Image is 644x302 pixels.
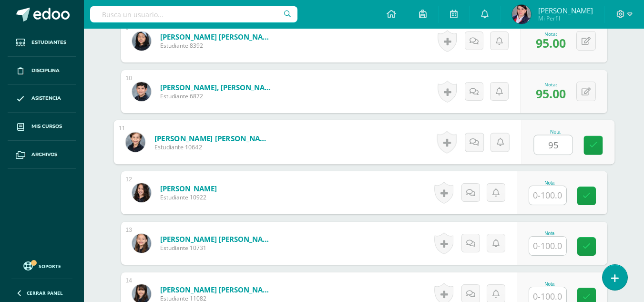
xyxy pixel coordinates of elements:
[160,193,217,201] span: Estudiante 10922
[160,184,217,193] a: [PERSON_NAME]
[8,57,76,85] a: Disciplina
[31,39,66,46] span: Estudiantes
[154,133,272,143] a: [PERSON_NAME] [PERSON_NAME]
[160,285,275,294] a: [PERSON_NAME] [PERSON_NAME]
[31,123,62,130] span: Mis cursos
[132,82,151,101] img: 8d58116b977326e316ef38edc6398093.png
[529,180,571,186] div: Nota
[8,29,76,57] a: Estudiantes
[536,85,566,102] span: 95.00
[31,151,57,158] span: Archivos
[160,83,275,92] a: [PERSON_NAME], [PERSON_NAME]
[39,263,61,270] span: Soporte
[160,32,275,42] a: [PERSON_NAME] [PERSON_NAME]
[31,67,60,74] span: Disciplina
[8,113,76,141] a: Mis cursos
[160,244,275,252] span: Estudiante 10731
[529,231,571,236] div: Nota
[31,94,61,102] span: Asistencia
[160,234,275,244] a: [PERSON_NAME] [PERSON_NAME]
[536,35,566,51] span: 95.00
[154,143,272,152] span: Estudiante 10642
[533,129,577,135] div: Nota
[8,141,76,169] a: Archivos
[534,135,572,155] input: 0-100.0
[132,234,151,253] img: 245d8335962edee686952a010a6c71b8.png
[160,92,275,100] span: Estudiante 6872
[536,31,566,37] div: Nota:
[160,42,275,50] span: Estudiante 8392
[529,186,566,205] input: 0-100.0
[132,31,151,51] img: 408838a36c45de20cc3e4ad91bb1f5bc.png
[125,132,145,152] img: dcf38804d7b0b91646130c7e14fa8612.png
[8,85,76,113] a: Asistencia
[132,183,151,202] img: e0f281c0bb1cdcd4b68f2c31b2541443.png
[512,5,531,24] img: 23d42507aef40743ce11d9d3b276c8c7.png
[11,259,72,272] a: Soporte
[536,81,566,88] div: Nota:
[529,281,571,287] div: Nota
[90,6,297,22] input: Busca un usuario...
[538,14,593,22] span: Mi Perfil
[538,6,593,15] span: [PERSON_NAME]
[529,237,566,255] input: 0-100.0
[27,290,63,296] span: Cerrar panel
